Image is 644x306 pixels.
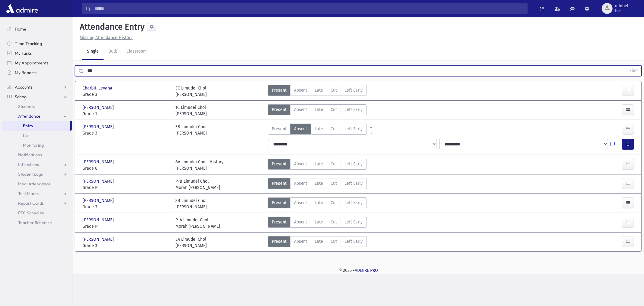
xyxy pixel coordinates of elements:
span: Infractions [18,162,39,167]
span: Left Early [345,87,363,93]
div: 3B Limudei Chol [PERSON_NAME] [175,124,207,136]
span: Late [315,200,323,206]
div: AttTypes [268,124,367,136]
span: Late [315,106,323,113]
span: Late [315,238,323,245]
a: My Tasks [2,48,72,58]
span: Cut [331,180,337,187]
span: Absent [294,238,307,245]
a: My Appointments [2,58,72,68]
span: Late [315,126,323,132]
span: Left Early [345,106,363,113]
a: Students [2,102,72,111]
span: Cut [331,87,337,93]
span: Home [15,26,26,32]
div: 8A Limudei Chol- History [PERSON_NAME] [175,159,223,171]
span: Meal Attendance [18,181,51,187]
span: Left Early [345,126,363,132]
button: Find [626,66,641,76]
h5: Attendance Entry [77,22,145,32]
span: My Tasks [15,50,32,56]
a: Test Marks [2,189,72,198]
span: Cut [331,126,337,132]
input: Search [91,3,527,14]
span: Accounts [15,84,32,90]
span: Entry [23,123,33,129]
span: Left Early [345,238,363,245]
span: Charbit, Levana [82,85,114,91]
span: Absent [294,219,307,225]
a: List [2,131,72,140]
span: Absent [294,200,307,206]
span: Absent [294,180,307,187]
span: List [23,133,30,138]
a: Report Cards [2,198,72,208]
div: 3C Limudei Chol [PERSON_NAME] [175,85,207,98]
a: My Reports [2,68,72,77]
span: [PERSON_NAME] [82,124,115,130]
span: [PERSON_NAME] [82,178,115,184]
a: Teacher Schedule [2,218,72,227]
span: Cut [331,219,337,225]
div: AttTypes [268,85,367,98]
span: Test Marks [18,191,39,196]
span: Report Cards [18,200,44,206]
span: [PERSON_NAME] [82,197,115,204]
a: Infractions [2,160,72,169]
span: Student Logs [18,171,43,177]
div: 1C Limudei Chol [PERSON_NAME] [175,104,207,117]
a: Entry [2,121,70,131]
div: AttTypes [268,178,367,191]
div: AttTypes [268,159,367,171]
div: AttTypes [268,236,367,249]
span: Absent [294,87,307,93]
span: Cut [331,106,337,113]
a: Missing Attendance History [77,35,133,40]
span: School [15,94,27,99]
span: Grade 8 [82,165,169,171]
span: Present [272,238,287,245]
span: Late [315,87,323,93]
span: Left Early [345,219,363,225]
span: Teacher Schedule [18,220,52,225]
span: PTC Schedule [18,210,44,216]
a: Meal Attendance [2,179,72,189]
span: Late [315,180,323,187]
a: Bulk [104,43,122,60]
img: AdmirePro [5,2,40,15]
span: Grade 3 [82,91,169,98]
span: Grade P [82,223,169,229]
span: [PERSON_NAME] [82,104,115,111]
span: Grade 3 [82,204,169,210]
a: School [2,92,72,102]
div: AttTypes [268,197,367,210]
a: PTC Schedule [2,208,72,218]
span: mlobel [615,4,628,8]
a: Notifications [2,150,72,160]
span: Notifications [18,152,42,158]
u: Missing Attendance History [80,35,133,40]
a: Classroom [122,43,152,60]
span: Grade 3 [82,243,169,249]
span: Grade 3 [82,130,169,136]
span: Cut [331,161,337,167]
div: AttTypes [268,217,367,229]
span: [PERSON_NAME] [82,217,115,223]
span: Present [272,161,287,167]
div: © 2025 - [82,267,634,274]
div: 3A Limudei Chol [PERSON_NAME] [175,236,207,249]
span: Cut [331,200,337,206]
span: Late [315,219,323,225]
a: Attendance [2,111,72,121]
a: Time Tracking [2,39,72,48]
span: My Appointments [15,60,48,66]
span: User [615,8,628,13]
span: Time Tracking [15,41,42,46]
span: Grade 1 [82,111,169,117]
span: Absent [294,161,307,167]
span: Late [315,161,323,167]
span: Students [18,104,35,109]
a: Single [82,43,104,60]
span: Present [272,219,287,225]
div: 3B Limudei Chol [PERSON_NAME] [175,197,207,210]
